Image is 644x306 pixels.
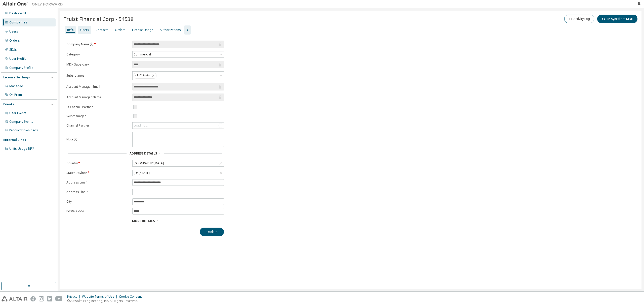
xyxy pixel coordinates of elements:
[3,2,65,7] img: Altair One
[119,295,145,299] div: Cookie Consent
[66,171,129,175] label: State/Province
[9,128,38,132] div: Product Downloads
[132,28,153,32] div: License Usage
[597,15,637,23] button: Re-sync from MDH
[82,295,119,299] div: Website Terms of Use
[66,200,129,204] label: City
[80,28,89,32] div: Users
[9,93,22,97] div: On Prem
[133,170,150,176] div: [US_STATE]
[9,29,18,34] div: Users
[66,85,129,89] label: Account Manager Email
[39,296,44,301] img: instagram.svg
[66,180,129,185] label: Address Line 1
[73,137,77,141] button: information
[67,28,74,32] div: Info
[9,84,23,88] div: Managed
[66,114,129,118] label: Self-managed
[66,137,73,141] label: Note
[66,190,129,194] label: Address Line 2
[9,39,20,43] div: Orders
[564,15,594,23] button: Activity Log
[2,296,27,301] img: altair_logo.svg
[130,151,157,156] span: Address Details
[66,209,129,213] label: Postal Code
[132,219,155,223] span: More Details
[66,52,129,56] label: Category
[133,123,224,129] div: Loading...
[9,111,26,115] div: User Events
[133,160,224,166] div: [GEOGRAPHIC_DATA]
[96,28,108,32] div: Contacts
[66,105,129,109] label: Is Channel Partner
[3,138,26,142] div: External Links
[90,42,94,46] button: information
[200,228,224,236] button: Update
[66,124,129,128] label: Channel Partner
[66,161,129,165] label: Country
[63,15,134,22] span: Truist Financial Corp - 54538
[67,295,82,299] div: Privacy
[133,170,224,176] div: [US_STATE]
[30,296,36,301] img: facebook.svg
[55,296,63,301] img: youtube.svg
[47,296,52,301] img: linkedin.svg
[115,28,126,32] div: Orders
[9,20,27,24] div: Companies
[134,73,156,79] div: solidThinking
[9,11,26,15] div: Dashboard
[3,75,30,79] div: License Settings
[66,42,129,46] label: Company Name
[66,74,129,78] label: Subsidiaries
[66,63,129,67] label: MDH Subsidary
[9,66,33,70] div: Company Profile
[67,299,145,303] p: © 2025 Altair Engineering, Inc. All Rights Reserved.
[9,57,26,61] div: User Profile
[133,72,224,80] div: solidThinking
[133,161,165,166] div: [GEOGRAPHIC_DATA]
[133,52,152,57] div: Commercial
[3,102,14,106] div: Events
[133,51,224,57] div: Commercial
[134,124,148,128] div: Loading...
[9,48,17,52] div: SKUs
[9,120,33,124] div: Company Events
[9,146,34,151] span: Units Usage BI
[160,28,181,32] div: Authorizations
[66,95,129,99] label: Account Manager Name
